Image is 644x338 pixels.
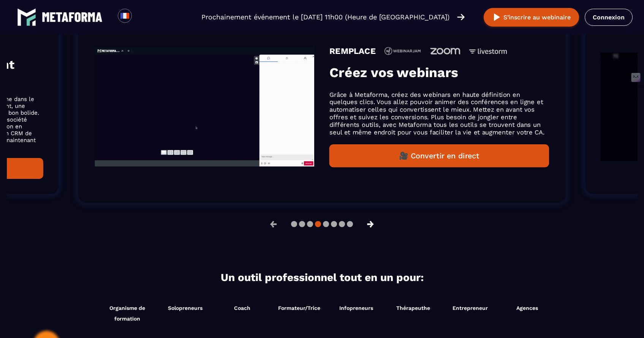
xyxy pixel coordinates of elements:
[329,144,549,167] button: 🎥 Convertir en direct
[95,47,315,166] img: gif
[329,46,376,56] h4: REMPLACE
[17,8,36,27] img: logo
[329,65,549,81] h3: Créez vos webinars
[94,271,550,284] h2: Un outil professionnel tout en un pour:
[384,47,421,55] img: icon
[453,305,488,311] span: Entrepreneur
[585,9,633,26] a: Connexion
[132,9,150,25] div: Search for option
[278,305,320,311] span: Formateur/Trice
[492,13,502,22] img: play
[100,303,155,324] span: Organisme de formation
[234,305,250,311] span: Coach
[120,11,130,21] img: fr
[42,12,103,22] img: logo
[168,305,203,311] span: Solopreneurs
[339,305,373,311] span: Infopreneurs
[329,91,549,136] p: Grâce à Metaforma, créez des webinars en haute définition en quelques clics. Vous allez pouvoir a...
[457,13,465,21] img: arrow-right
[516,305,538,311] span: Agences
[484,8,579,27] button: S’inscrire au webinaire
[470,48,507,54] img: icon
[430,47,461,55] img: icon
[361,215,380,233] button: →
[264,215,283,233] button: ←
[396,305,430,311] span: Thérapeuthe
[138,13,144,22] input: Search for option
[201,12,449,22] p: Prochainement événement le [DATE] 11h00 (Heure de [GEOGRAPHIC_DATA])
